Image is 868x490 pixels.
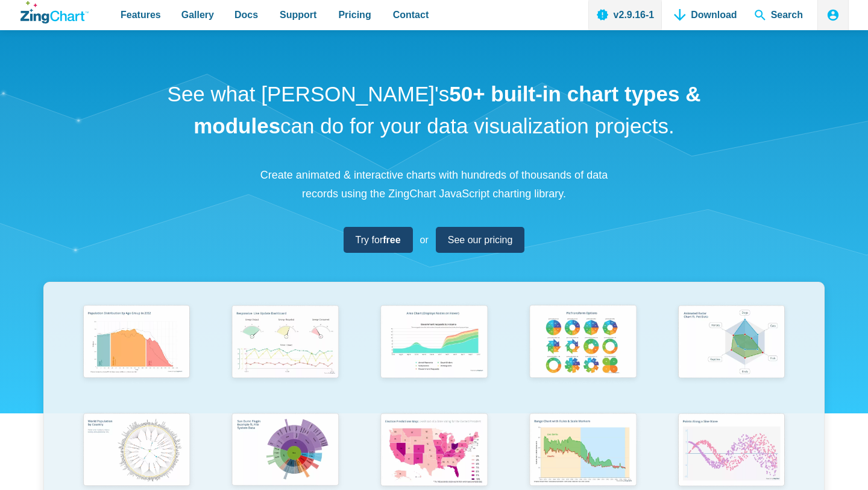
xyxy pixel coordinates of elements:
[193,82,700,138] strong: 50+ built-in chart types & modules
[420,232,429,248] span: or
[280,7,316,23] span: Support
[508,301,657,409] a: Pie Transform Options
[672,301,791,386] img: Animated Radar Chart ft. Pet Data
[383,235,400,245] strong: free
[360,301,509,409] a: Area Chart (Displays Nodes on Hover)
[374,301,493,386] img: Area Chart (Displays Nodes on Hover)
[344,227,413,253] a: Try forfree
[253,166,615,203] p: Create animated & interactive charts with hundreds of thousands of data records using the ZingCha...
[181,7,214,23] span: Gallery
[77,301,196,386] img: Population Distribution by Age Group in 2052
[62,301,211,409] a: Population Distribution by Age Group in 2052
[356,232,401,248] span: Try for
[338,7,371,23] span: Pricing
[448,232,513,248] span: See our pricing
[163,78,705,142] h1: See what [PERSON_NAME]'s can do for your data visualization projects.
[121,7,161,23] span: Features
[523,301,642,386] img: Pie Transform Options
[234,7,258,23] span: Docs
[657,301,806,409] a: Animated Radar Chart ft. Pet Data
[436,227,525,253] a: See our pricing
[225,301,344,386] img: Responsive Live Update Dashboard
[20,1,89,24] a: ZingChart Logo. Click to return to the homepage
[393,7,429,23] span: Contact
[211,301,360,409] a: Responsive Live Update Dashboard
